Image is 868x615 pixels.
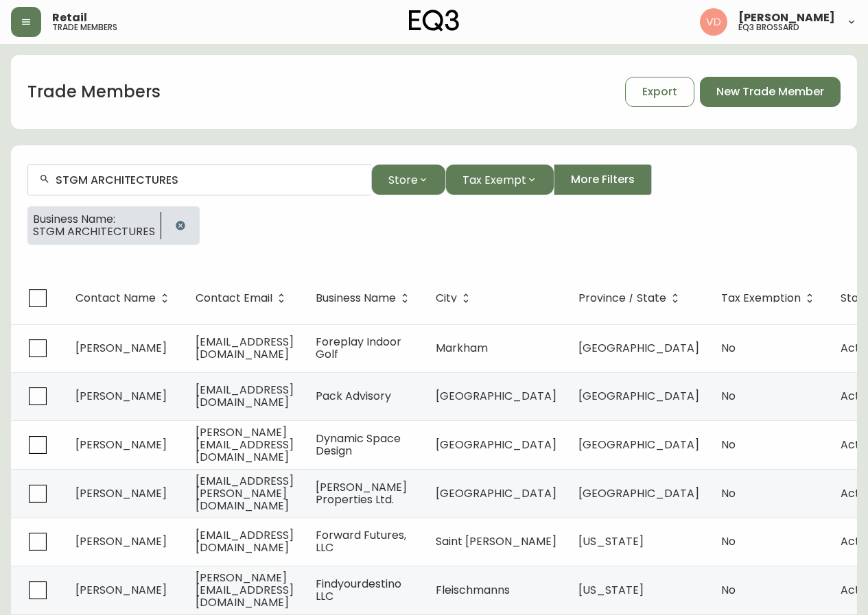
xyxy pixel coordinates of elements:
span: No [721,340,736,356]
span: Business Name [316,292,414,304]
span: [PERSON_NAME] [75,437,167,453]
span: STGM ARCHITECTURES [33,226,155,238]
span: [US_STATE] [578,533,644,549]
span: [PERSON_NAME][EMAIL_ADDRESS][DOMAIN_NAME] [196,424,294,465]
h5: trade members [52,23,117,32]
span: [GEOGRAPHIC_DATA] [578,340,699,356]
img: logo [409,10,460,32]
span: Forward Futures, LLC [316,527,406,555]
span: City [436,292,475,304]
span: More Filters [571,172,635,187]
span: Retail [52,12,87,23]
span: Business Name [316,294,396,302]
span: Store [388,171,418,189]
span: Export [642,84,677,99]
span: Tax Exemption [721,292,819,304]
span: Foreplay Indoor Golf [316,334,401,362]
span: [GEOGRAPHIC_DATA] [436,437,556,453]
span: [PERSON_NAME] [738,12,835,23]
span: [EMAIL_ADDRESS][DOMAIN_NAME] [196,334,294,362]
span: No [721,437,736,453]
span: Tax Exemption [721,294,801,302]
span: Business Name: [33,213,155,226]
span: [GEOGRAPHIC_DATA] [578,388,699,404]
span: Fleischmanns [436,582,510,598]
button: New Trade Member [700,77,841,107]
span: Dynamic Space Design [316,431,401,459]
span: [PERSON_NAME] [75,340,167,356]
span: No [721,533,736,549]
span: Contact Name [75,294,156,302]
span: [EMAIL_ADDRESS][PERSON_NAME][DOMAIN_NAME] [196,473,294,514]
button: More Filters [554,165,652,195]
span: [GEOGRAPHIC_DATA] [436,388,556,404]
span: [GEOGRAPHIC_DATA] [578,485,699,501]
span: [PERSON_NAME] [75,485,167,501]
span: [GEOGRAPHIC_DATA] [578,437,699,453]
span: [PERSON_NAME][EMAIL_ADDRESS][DOMAIN_NAME] [196,570,294,610]
button: Tax Exempt [445,165,554,195]
span: [PERSON_NAME] [75,533,167,549]
span: Pack Advisory [316,388,391,404]
span: [PERSON_NAME] Properties Ltd. [316,479,407,507]
span: Tax Exempt [462,171,526,189]
span: Findyourdestino LLC [316,576,401,604]
button: Store [371,165,445,195]
span: Contact Email [196,294,272,302]
span: [PERSON_NAME] [75,388,167,404]
span: Contact Name [75,292,174,304]
span: Saint [PERSON_NAME] [436,533,556,549]
span: City [436,294,457,302]
img: 34cbe8de67806989076631741e6a7c6b [700,8,727,36]
span: No [721,485,736,501]
span: No [721,388,736,404]
span: [EMAIL_ADDRESS][DOMAIN_NAME] [196,382,294,410]
span: No [721,582,736,598]
span: [EMAIL_ADDRESS][DOMAIN_NAME] [196,527,294,555]
span: [US_STATE] [578,582,644,598]
span: Contact Email [196,292,290,304]
span: Province / State [578,292,684,304]
span: [PERSON_NAME] [75,582,167,598]
input: Search [56,173,360,186]
h1: Trade Members [27,80,161,104]
span: New Trade Member [716,84,824,99]
button: Export [625,77,694,107]
span: Province / State [578,294,666,302]
h5: eq3 brossard [738,23,799,32]
span: Markham [436,340,488,356]
span: [GEOGRAPHIC_DATA] [436,485,556,501]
